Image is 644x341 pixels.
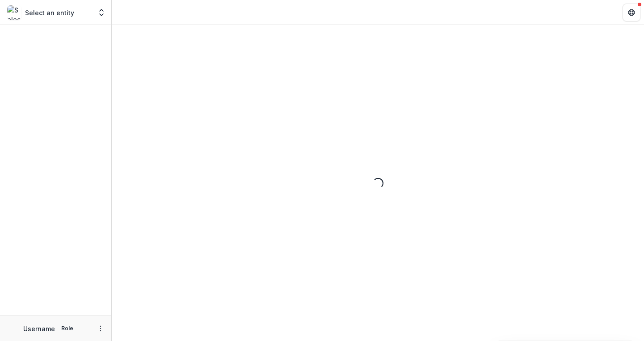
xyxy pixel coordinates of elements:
[95,323,106,334] button: More
[25,8,74,17] p: Select an entity
[23,324,55,333] p: Username
[7,5,21,20] img: Select an entity
[59,324,76,333] p: Role
[623,4,640,21] button: Get Help
[95,4,108,21] button: Open entity switcher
